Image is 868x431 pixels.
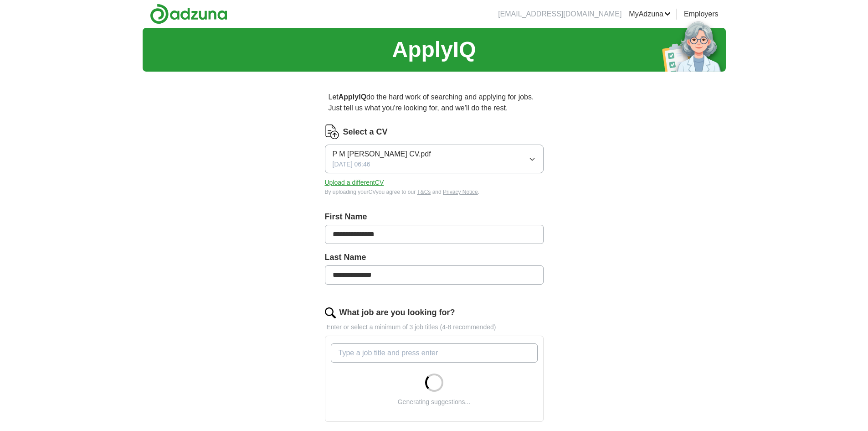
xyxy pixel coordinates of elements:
input: Type a job title and press enter [331,343,538,363]
label: What job are you looking for? [339,306,455,319]
img: CV Icon [325,125,339,139]
label: Select a CV [343,126,388,138]
div: By uploading your CV you agree to our and . [325,188,544,196]
button: Upload a differentCV [325,178,384,187]
label: Last Name [325,251,544,264]
a: MyAdzuna [629,9,671,20]
strong: ApplyIQ [339,93,366,101]
div: Generating suggestions... [398,397,471,407]
p: Enter or select a minimum of 3 job titles (4-8 recommended) [325,322,544,332]
img: search.png [325,307,336,318]
p: Let do the hard work of searching and applying for jobs. Just tell us what you're looking for, an... [325,88,544,117]
li: [EMAIL_ADDRESS][DOMAIN_NAME] [498,9,621,20]
span: P M [PERSON_NAME] CV.pdf [333,149,431,160]
a: T&Cs [417,189,431,195]
h1: ApplyIQ [392,33,476,66]
a: Privacy Notice [443,189,478,195]
a: Employers [684,9,719,20]
label: First Name [325,211,544,223]
span: [DATE] 06:46 [333,160,370,169]
img: Adzuna logo [150,4,227,24]
button: P M [PERSON_NAME] CV.pdf[DATE] 06:46 [325,145,544,173]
